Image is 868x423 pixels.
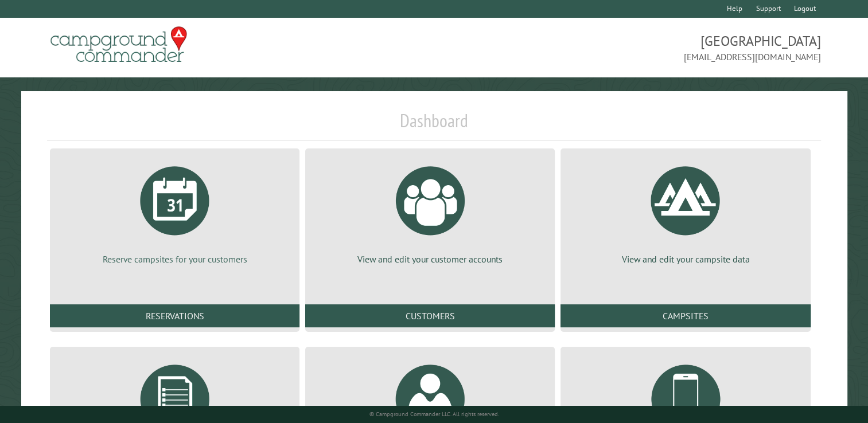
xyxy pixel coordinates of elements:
a: Reservations [50,304,299,327]
p: Reserve campsites for your customers [64,253,286,265]
p: View and edit your campsite data [574,253,796,265]
a: Campsites [560,304,810,327]
p: View and edit your customer accounts [319,253,541,265]
h1: Dashboard [47,109,821,141]
img: Campground Commander [47,22,190,67]
a: View and edit your campsite data [574,158,796,265]
span: [GEOGRAPHIC_DATA] [EMAIL_ADDRESS][DOMAIN_NAME] [434,32,822,64]
small: © Campground Commander LLC. All rights reserved. [369,410,499,418]
a: View and edit your customer accounts [319,158,541,265]
a: Reserve campsites for your customers [64,158,286,265]
a: Customers [305,304,555,327]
